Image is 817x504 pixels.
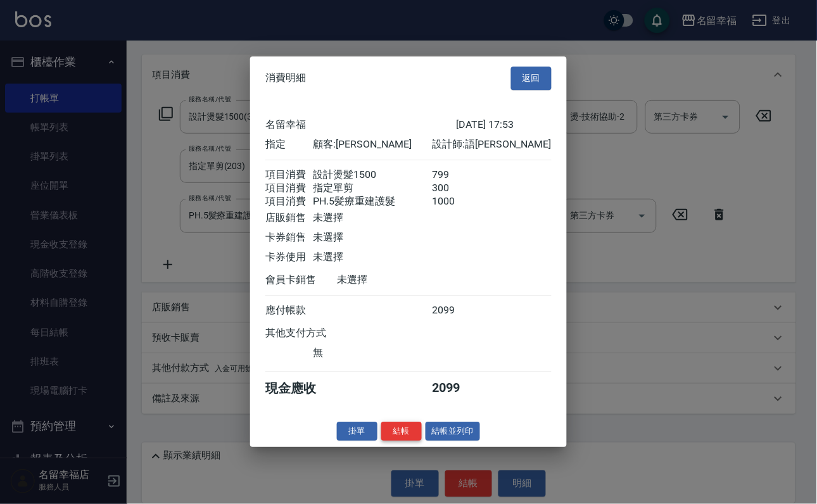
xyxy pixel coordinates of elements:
[313,138,432,151] div: 顧客: [PERSON_NAME]
[433,138,552,151] div: 設計師: 語[PERSON_NAME]
[433,182,480,195] div: 300
[265,251,313,264] div: 卡券使用
[313,195,432,208] div: PH.5髪療重建護髮
[337,422,377,441] button: 掛單
[265,304,313,317] div: 應付帳款
[456,118,552,132] div: [DATE] 17:53
[265,274,337,287] div: 會員卡銷售
[265,380,337,397] div: 現金應收
[426,422,481,441] button: 結帳並列印
[313,251,432,264] div: 未選擇
[433,380,480,397] div: 2099
[265,168,313,182] div: 項目消費
[265,211,313,225] div: 店販銷售
[265,118,456,132] div: 名留幸福
[313,231,432,244] div: 未選擇
[313,211,432,225] div: 未選擇
[265,195,313,208] div: 項目消費
[265,72,306,85] span: 消費明細
[265,231,313,244] div: 卡券銷售
[511,66,552,90] button: 返回
[337,274,456,287] div: 未選擇
[433,168,480,182] div: 799
[313,182,432,195] div: 指定單剪
[265,182,313,195] div: 項目消費
[313,346,432,360] div: 無
[433,304,480,317] div: 2099
[433,195,480,208] div: 1000
[381,422,422,441] button: 結帳
[265,138,313,151] div: 指定
[313,168,432,182] div: 設計燙髮1500
[265,327,361,340] div: 其他支付方式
